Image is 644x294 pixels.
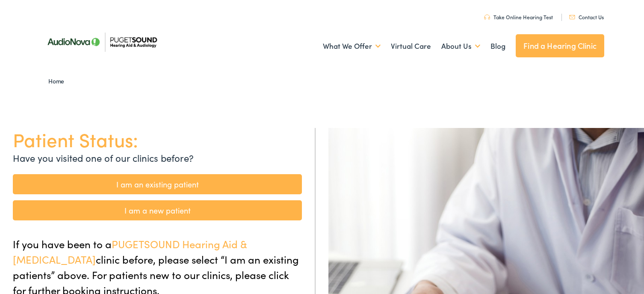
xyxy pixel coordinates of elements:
[516,34,604,57] a: Find a Hearing Clinic
[569,13,604,21] a: Contact Us
[569,15,575,19] img: utility icon
[48,77,68,85] a: Home
[490,30,505,62] a: Blog
[13,237,247,266] span: PUGETSOUND Hearing Aid & [MEDICAL_DATA]
[391,30,431,62] a: Virtual Care
[13,128,302,151] h1: Patient Status:
[484,13,553,21] a: Take Online Hearing Test
[323,30,381,62] a: What We Offer
[441,30,480,62] a: About Us
[13,174,302,194] a: I am an existing patient
[13,151,302,165] p: Have you visited one of our clinics before?
[484,15,490,20] img: utility icon
[13,200,302,220] a: I am a new patient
